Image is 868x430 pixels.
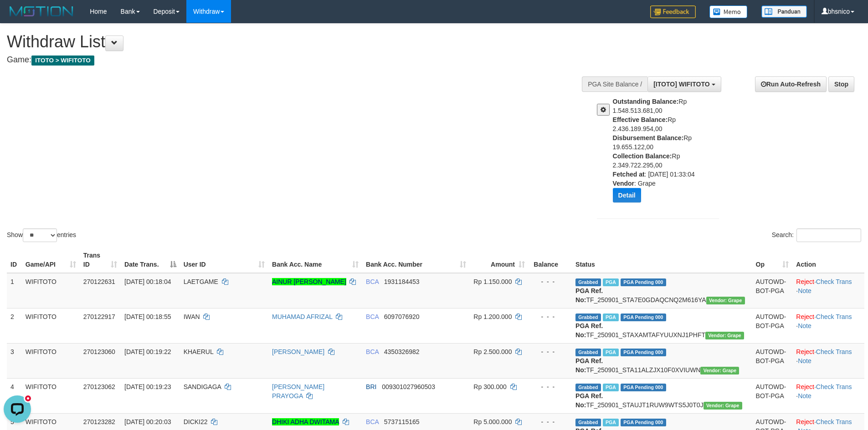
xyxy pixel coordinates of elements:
span: KHAERUL [184,348,214,355]
span: 270123282 [83,418,115,425]
img: Feedback.jpg [650,5,696,18]
a: Note [798,392,812,400]
td: AUTOWD-BOT-PGA [752,343,793,378]
span: PGA Pending [621,314,666,321]
div: Rp 1.548.513.681,00 Rp 2.436.189.954,00 Rp 19.655.122,00 Rp 2.349.722.295,00 : [DATE] 01:33:04 : ... [613,97,726,209]
th: Status [572,247,752,273]
a: Reject [796,278,814,285]
div: - - - [532,347,568,356]
td: TF_250901_STA7E0GDAQCNQ2M616YA [572,273,752,309]
span: Marked by bhsaldo [603,278,619,286]
h4: Game: [7,56,570,65]
a: Check Trans [816,348,852,355]
td: 1 [7,273,22,309]
td: 3 [7,343,22,378]
span: [DATE] 00:19:23 [124,383,171,390]
span: BCA [366,348,379,355]
div: - - - [532,277,568,286]
a: [PERSON_NAME] PRAYOGA [272,383,324,400]
td: WIFITOTO [22,273,80,309]
th: Action [792,247,864,273]
b: Effective Balance: [613,116,668,123]
td: AUTOWD-BOT-PGA [752,378,793,413]
span: IWAN [184,313,200,320]
b: PGA Ref. No: [575,357,603,374]
a: Reject [796,313,814,320]
span: [DATE] 00:19:22 [124,348,171,355]
a: Reject [796,418,814,425]
input: Search: [796,228,861,242]
span: Vendor URL: https://settle31.1velocity.biz [705,332,744,339]
span: Copy 009301027960503 to clipboard [382,383,435,390]
span: Rp 1.200.000 [473,313,512,320]
h1: Withdraw List [7,33,570,51]
a: Note [798,322,812,329]
select: Showentries [23,228,57,242]
span: BRI [366,383,376,390]
td: TF_250901_STA11ALZJX10F0XVIUWN [572,343,752,378]
span: Copy 4350326982 to clipboard [384,348,420,355]
img: MOTION_logo.png [7,5,76,18]
span: Marked by bhsaldo [603,384,619,391]
td: WIFITOTO [22,308,80,343]
b: PGA Ref. No: [575,322,603,339]
span: 270123062 [83,383,115,390]
span: BCA [366,313,379,320]
span: Grabbed [575,419,601,426]
span: Vendor URL: https://settle31.1velocity.biz [706,297,745,304]
label: Show entries [7,228,76,242]
a: Note [798,287,812,294]
span: BCA [366,278,379,285]
span: Rp 2.500.000 [473,348,512,355]
b: Collection Balance: [613,152,672,160]
b: PGA Ref. No: [575,392,603,409]
label: Search: [772,228,861,242]
span: LAETGAME [184,278,218,285]
span: PGA Pending [621,278,666,286]
th: Amount: activate to sort column ascending [470,247,529,273]
th: Bank Acc. Name: activate to sort column ascending [268,247,362,273]
span: 270122917 [83,313,115,320]
span: Rp 5.000.000 [473,418,512,425]
a: Stop [828,76,854,92]
img: panduan.png [761,5,807,18]
span: Grabbed [575,349,601,356]
td: · · [792,378,864,413]
span: SANDIGAGA [184,383,221,390]
td: · · [792,343,864,378]
div: - - - [532,312,568,321]
td: 4 [7,378,22,413]
span: PGA Pending [621,419,666,426]
b: Fetched at [613,171,645,178]
span: Copy 6097076920 to clipboard [384,313,420,320]
a: Check Trans [816,418,852,425]
td: TF_250901_STAUJT1RUW9WTS5J0T0J [572,378,752,413]
b: Disbursement Balance: [613,134,684,142]
a: AINUR [PERSON_NAME] [272,278,346,285]
button: Open LiveChat chat widget [4,4,31,31]
span: ITOTO > WIFITOTO [31,56,94,66]
th: Bank Acc. Number: activate to sort column ascending [362,247,470,273]
span: Rp 1.150.000 [473,278,512,285]
a: [PERSON_NAME] [272,348,324,355]
td: AUTOWD-BOT-PGA [752,273,793,309]
span: Marked by bhsaldo [603,419,619,426]
span: PGA Pending [621,384,666,391]
th: Date Trans.: activate to sort column descending [121,247,180,273]
div: PGA Site Balance / [582,76,647,92]
td: 2 [7,308,22,343]
span: Marked by bhsaldo [603,314,619,321]
td: WIFITOTO [22,378,80,413]
span: Grabbed [575,278,601,286]
span: Grabbed [575,384,601,391]
b: PGA Ref. No: [575,287,603,304]
th: User ID: activate to sort column ascending [180,247,268,273]
b: Vendor [613,180,634,187]
th: Game/API: activate to sort column ascending [22,247,80,273]
span: DICKI22 [184,418,208,425]
a: DHIKI ADHA DWITAMA [272,418,339,425]
a: MUHAMAD AFRIZAL [272,313,333,320]
span: Rp 300.000 [473,383,506,390]
span: Marked by bhsaldo [603,349,619,356]
span: 270122631 [83,278,115,285]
